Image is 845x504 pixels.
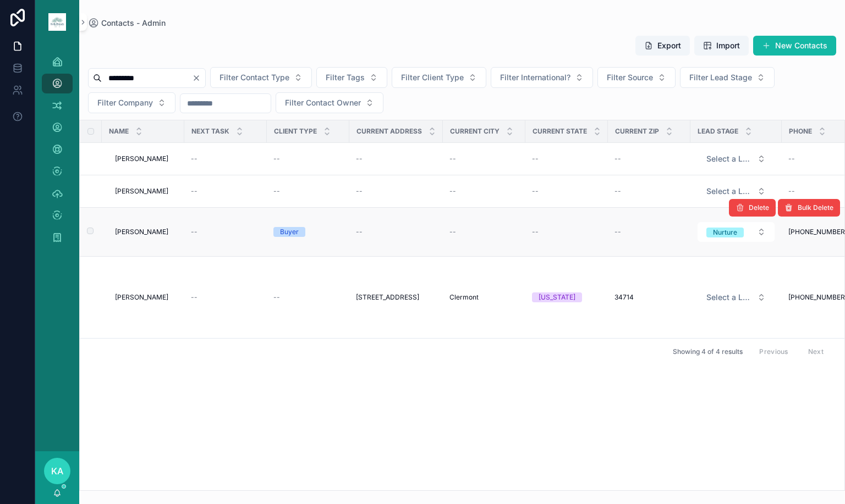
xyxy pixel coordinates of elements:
[697,148,775,169] a: Select Button
[749,203,769,212] span: Delete
[532,228,539,236] span: --
[356,154,363,163] span: --
[449,187,519,196] a: --
[694,36,749,56] button: Import
[51,464,63,478] span: KA
[698,127,738,136] span: Lead Stage
[273,154,280,163] span: --
[614,293,634,302] span: 34714
[789,127,812,136] span: Phone
[597,67,676,88] button: Select Button
[539,292,575,302] div: [US_STATE]
[753,36,836,56] button: New Contacts
[191,127,229,136] span: Next Task
[614,228,684,236] a: --
[115,228,168,236] span: [PERSON_NAME]
[614,187,621,196] span: --
[191,228,197,236] span: --
[532,228,601,236] a: --
[449,187,456,196] span: --
[273,154,343,163] a: --
[88,92,175,113] button: Select Button
[115,293,168,302] span: [PERSON_NAME]
[680,67,775,88] button: Select Button
[449,293,519,302] a: Clermont
[607,72,653,83] span: Filter Source
[191,154,260,163] a: --
[191,228,260,236] a: --
[706,292,753,303] span: Select a Lead Stage
[449,228,456,236] span: --
[316,67,387,88] button: Select Button
[449,154,456,163] span: --
[88,18,166,29] a: Contacts - Admin
[356,187,363,196] span: --
[356,154,436,163] a: --
[392,67,486,88] button: Select Button
[500,72,570,83] span: Filter International?
[698,287,775,307] button: Select Button
[706,186,753,197] span: Select a Lead Stage
[673,347,743,356] span: Showing 4 of 4 results
[706,153,753,164] span: Select a Lead Stage
[697,221,775,242] a: Select Button
[798,203,833,212] span: Bulk Delete
[280,227,299,237] div: Buyer
[191,187,260,196] a: --
[449,293,479,302] span: Clermont
[697,181,775,202] a: Select Button
[276,92,383,113] button: Select Button
[533,127,587,136] span: Current State
[614,293,684,302] a: 34714
[115,154,178,163] a: [PERSON_NAME]
[191,293,197,302] span: --
[356,187,436,196] a: --
[401,72,464,83] span: Filter Client Type
[115,154,168,163] span: [PERSON_NAME]
[115,228,178,236] a: [PERSON_NAME]
[220,72,289,83] span: Filter Contact Type
[115,187,168,196] span: [PERSON_NAME]
[491,67,593,88] button: Select Button
[285,97,361,108] span: Filter Contact Owner
[689,72,752,83] span: Filter Lead Stage
[532,187,539,196] span: --
[274,127,317,136] span: Client Type
[191,293,260,302] a: --
[449,154,519,163] a: --
[713,228,737,237] div: Nurture
[356,228,436,236] a: --
[698,222,775,242] button: Select Button
[532,154,539,163] span: --
[450,127,500,136] span: Current City
[273,293,280,302] span: --
[532,154,601,163] a: --
[532,292,601,302] a: [US_STATE]
[356,293,436,302] a: [STREET_ADDRESS]
[97,97,153,108] span: Filter Company
[191,154,197,163] span: --
[273,227,343,237] a: Buyer
[356,293,419,302] span: [STREET_ADDRESS]
[191,187,197,196] span: --
[614,154,684,163] a: --
[698,149,775,169] button: Select Button
[449,228,519,236] a: --
[109,127,129,136] span: Name
[356,228,363,236] span: --
[326,72,365,83] span: Filter Tags
[778,199,840,217] button: Bulk Delete
[532,187,601,196] a: --
[615,127,659,136] span: Current Zip
[614,154,621,163] span: --
[697,287,775,308] a: Select Button
[115,293,178,302] a: [PERSON_NAME]
[273,187,280,196] span: --
[729,199,776,217] button: Delete
[635,36,690,56] button: Export
[716,40,740,51] span: Import
[788,154,795,163] span: --
[273,293,343,302] a: --
[192,74,205,82] button: Clear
